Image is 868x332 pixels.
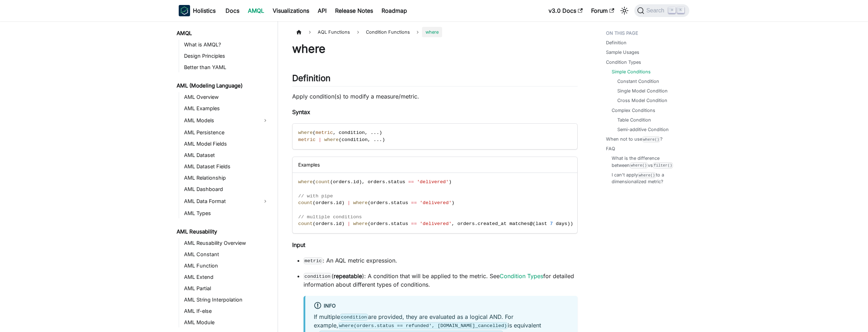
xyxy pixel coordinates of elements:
a: AML Reusability Overview [182,238,272,248]
button: Expand sidebar category 'AML Models' [259,115,272,126]
span: ) [359,179,362,185]
a: AML Model Fields [182,139,272,149]
a: AML (Modeling Language) [174,81,272,91]
a: FAQ [606,145,615,152]
a: AML Constant [182,249,272,259]
span: . [385,179,388,185]
span: ( [368,200,371,206]
a: Complex Conditions [612,107,655,114]
kbd: ⌘ [668,7,675,13]
span: , [365,130,368,135]
span: , [333,130,336,135]
span: days [556,221,567,226]
span: // multiple conditions [298,214,362,220]
span: . [333,200,336,206]
span: created_at [478,221,507,226]
span: ) [567,221,570,226]
a: AML If-else [182,306,272,316]
span: orders [457,221,475,226]
span: id [353,179,359,185]
a: AML Dataset Fields [182,162,272,171]
span: // with pipe [298,193,333,199]
code: where(orders.status == refunded', [DOMAIN_NAME]_cancelled) [338,322,508,329]
code: filter() [653,162,673,168]
span: , [452,221,455,226]
span: | [318,137,321,142]
a: Roadmap [377,5,411,16]
span: where [298,130,313,135]
a: I can't applywhere()to a dimensionalized metric? [612,171,682,185]
a: Constant Condition [617,78,659,85]
a: AML Extend [182,272,272,282]
span: ( [339,137,341,142]
span: orders [316,200,333,206]
a: Semi-additive Condition [617,126,669,133]
span: == [411,200,417,206]
a: Sample Usages [606,49,639,56]
nav: Breadcrumbs [292,27,578,37]
span: AQL Functions [314,27,354,37]
a: Better than YAML [182,62,272,72]
a: AML String Interpolation [182,295,272,305]
span: ( [313,200,316,206]
span: . [376,137,379,142]
img: Holistics [179,5,190,16]
a: Condition Types [500,272,543,280]
a: Visualizations [268,5,313,16]
span: orders [371,221,388,226]
strong: Input [292,241,305,248]
p: : An AQL metric expression. [304,256,578,265]
span: count [298,221,313,226]
span: ) [341,221,344,226]
div: Examples [293,157,577,173]
span: , [362,179,365,185]
span: where [422,27,442,37]
span: 'delivered' [420,200,452,206]
code: condition [304,273,332,280]
a: What is AMQL? [182,40,272,50]
span: @ [530,221,533,226]
a: AML Models [182,115,259,126]
span: Search [644,7,669,14]
span: 7 [550,221,553,226]
span: . [371,130,373,135]
a: AML Overview [182,92,272,102]
span: count [298,200,313,206]
strong: Syntax [292,108,310,116]
a: HolisticsHolistics [179,5,216,16]
span: | [347,200,350,206]
a: AML Reusability [174,227,272,237]
span: . [373,130,376,135]
a: Home page [292,27,306,37]
h2: Definition [292,73,578,86]
span: . [388,200,391,206]
a: AML Dataset [182,150,272,160]
span: . [350,179,353,185]
a: Table Condition [617,117,651,123]
a: Definition [606,39,627,46]
span: where [298,179,313,185]
a: AML Function [182,261,272,271]
code: where() [642,136,660,142]
a: AML Types [182,208,272,218]
a: Cross Model Condition [617,97,667,104]
a: When not to usewhere()? [606,136,663,142]
a: What is the difference betweenwhere()vsfilter() [612,155,682,168]
span: ) [449,179,451,185]
span: ) [452,200,455,206]
span: ( [313,179,316,185]
span: where [324,137,339,142]
span: metric [316,130,333,135]
span: . [376,130,379,135]
span: condition [341,137,367,142]
a: AML Dashboard [182,184,272,194]
code: where() [630,162,648,168]
span: status [388,179,405,185]
a: AML Examples [182,103,272,113]
a: Release Notes [331,5,377,16]
span: id [336,221,341,226]
span: == [408,179,414,185]
a: API [313,5,331,16]
a: AML Persistence [182,128,272,137]
code: metric [304,257,323,264]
